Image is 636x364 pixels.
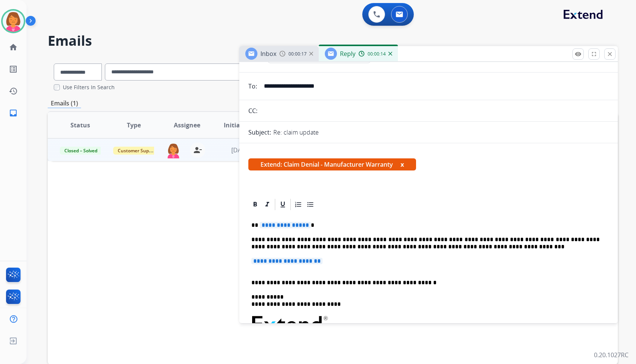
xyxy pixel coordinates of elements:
[401,160,404,169] button: x
[262,199,273,210] div: Italic
[127,121,141,130] span: Type
[48,99,81,108] p: Emails (1)
[248,82,257,91] p: To:
[591,51,597,57] mat-icon: fullscreen
[60,147,102,155] span: Closed – Solved
[166,143,181,158] img: agent-avatar
[9,108,18,118] mat-icon: inbox
[340,50,355,58] span: Reply
[368,51,386,57] span: 00:00:14
[248,158,416,170] span: Extend: Claim Denial - Manufacturer Warranty
[48,33,618,48] h2: Emails
[193,146,202,155] mat-icon: person_remove
[248,106,257,115] p: CC:
[3,11,24,32] img: avatar
[575,51,581,57] mat-icon: remove_red_eye
[277,199,288,210] div: Underline
[174,121,200,130] span: Assignee
[273,128,319,137] p: Re: claim update
[70,121,90,130] span: Status
[293,199,304,210] div: Ordered List
[249,199,261,210] div: Bold
[224,121,258,130] span: Initial Date
[260,50,276,58] span: Inbox
[288,51,307,57] span: 00:00:17
[9,65,18,74] mat-icon: list_alt
[9,87,18,96] mat-icon: history
[113,147,162,155] span: Customer Support
[606,51,613,57] mat-icon: close
[63,84,115,91] label: Use Filters In Search
[9,43,18,52] mat-icon: home
[305,199,316,210] div: Bullet List
[248,128,271,137] p: Subject:
[594,350,628,359] p: 0.20.1027RC
[231,146,250,154] span: [DATE]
